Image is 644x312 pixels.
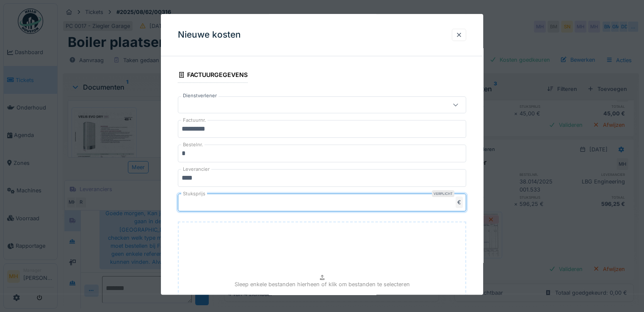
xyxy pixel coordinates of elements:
[181,190,207,197] label: Stuksprijs
[178,68,248,83] div: Factuurgegevens
[456,197,463,208] div: €
[181,166,211,173] label: Leverancier
[181,141,205,148] label: Bestelnr.
[181,92,218,99] label: Dienstverlener
[181,117,207,124] label: Factuurnr.
[432,190,454,197] div: Verplicht
[178,30,241,40] h3: Nieuwe kosten
[235,280,410,288] p: Sleep enkele bestanden hierheen of klik om bestanden te selecteren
